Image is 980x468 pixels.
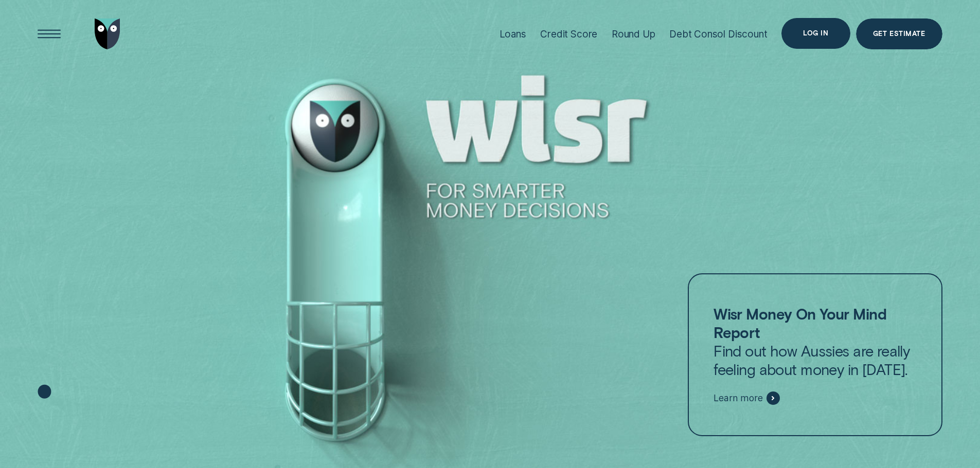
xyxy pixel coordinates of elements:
a: Wisr Money On Your Mind ReportFind out how Aussies are really feeling about money in [DATE].Learn... [688,273,942,437]
strong: Wisr Money On Your Mind Report [714,305,886,341]
div: Debt Consol Discount [669,28,767,40]
span: Learn more [714,392,762,404]
img: Wisr [95,18,120,49]
div: Round Up [612,28,655,40]
button: Open Menu [34,18,65,49]
div: Log in [803,30,828,36]
a: Get Estimate [856,18,942,49]
div: Loans [500,28,526,40]
div: Credit Score [540,28,597,40]
button: Log in [781,18,850,49]
p: Find out how Aussies are really feeling about money in [DATE]. [714,305,916,379]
